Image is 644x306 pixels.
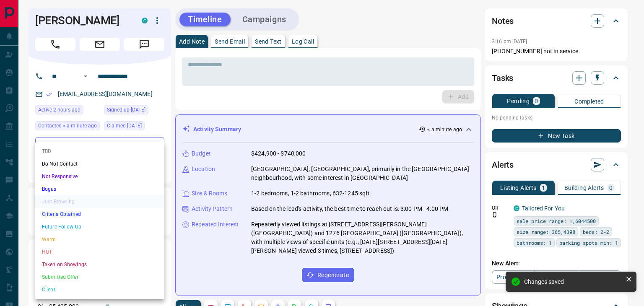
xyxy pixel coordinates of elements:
[524,278,622,285] div: Changes saved
[35,158,164,170] li: Do Not Contact
[35,246,164,258] li: HOT
[35,220,164,233] li: Future Follow Up
[35,283,164,296] li: Client
[35,258,164,271] li: Taken on Showings
[35,183,164,195] li: Bogus
[35,233,164,246] li: Warm
[35,170,164,183] li: Not Responsive
[35,271,164,283] li: Submitted Offer
[35,208,164,220] li: Criteria Obtained
[35,145,164,158] li: TBD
